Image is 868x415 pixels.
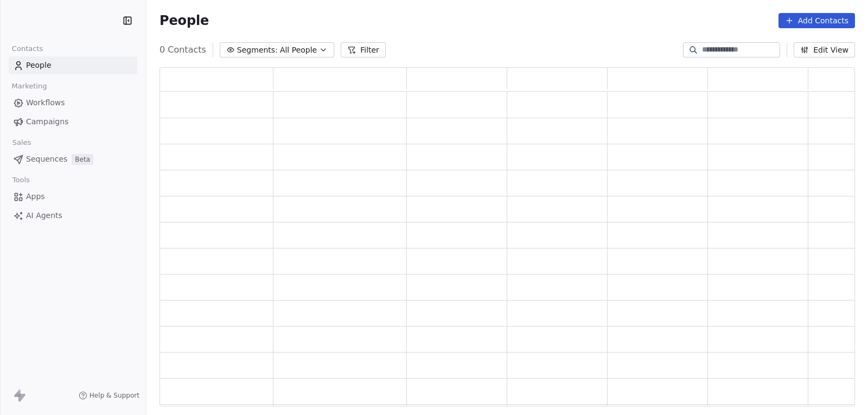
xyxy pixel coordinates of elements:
[778,13,855,28] button: Add Contacts
[79,391,139,400] a: Help & Support
[26,210,62,221] span: AI Agents
[72,154,93,165] span: Beta
[26,191,45,202] span: Apps
[7,41,48,57] span: Contacts
[9,188,137,206] a: Apps
[159,43,206,56] span: 0 Contacts
[9,150,137,168] a: SequencesBeta
[159,12,209,29] span: People
[26,60,52,71] span: People
[8,172,34,188] span: Tools
[26,116,68,127] span: Campaigns
[26,154,67,165] span: Sequences
[9,113,137,131] a: Campaigns
[9,207,137,225] a: AI Agents
[237,44,278,56] span: Segments:
[280,44,317,56] span: All People
[794,42,855,58] button: Edit View
[341,42,386,58] button: Filter
[26,97,65,108] span: Workflows
[7,78,52,94] span: Marketing
[9,56,137,74] a: People
[90,391,139,400] span: Help & Support
[9,94,137,112] a: Workflows
[8,135,36,151] span: Sales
